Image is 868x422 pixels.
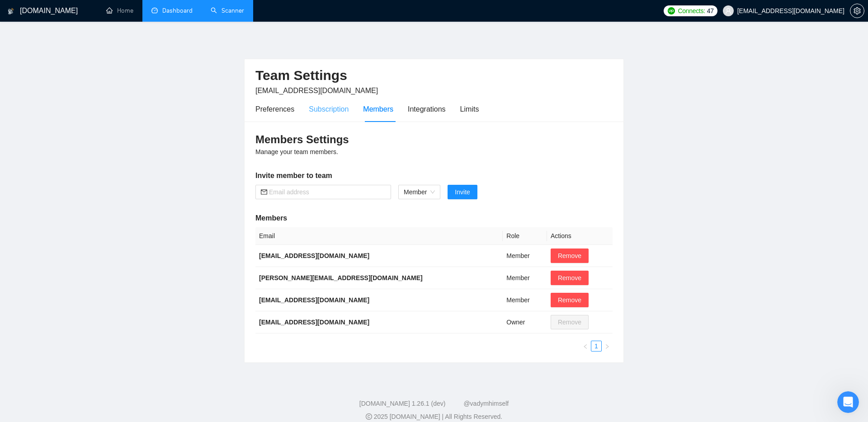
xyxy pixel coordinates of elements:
th: Actions [547,227,613,245]
td: Member [503,267,547,289]
span: copyright [366,413,372,420]
button: left [580,341,591,352]
div: Members [363,103,393,115]
button: setting [850,4,864,18]
span: Remove [558,295,581,305]
img: upwork-logo.png [668,7,675,14]
li: 1 [591,341,602,352]
span: user [725,8,731,14]
b: [EMAIL_ADDRESS][DOMAIN_NAME] [259,319,369,326]
h2: Team Settings [255,66,613,85]
button: Invite [448,185,477,199]
div: Preferences [255,103,294,115]
span: left [583,344,588,349]
a: 1 [591,341,601,351]
button: Remove [551,249,589,263]
span: Remove [558,273,581,283]
a: [DOMAIN_NAME] 1.26.1 (dev) [359,400,446,407]
li: Next Page [602,341,613,352]
span: [EMAIL_ADDRESS][DOMAIN_NAME] [255,87,378,94]
a: searchScanner [211,7,244,14]
td: Owner [503,311,547,333]
span: mail [261,189,267,195]
td: Member [503,245,547,267]
b: [PERSON_NAME][EMAIL_ADDRESS][DOMAIN_NAME] [259,274,423,281]
h5: Invite member to team [255,170,613,181]
span: Connects: [678,6,705,16]
b: [EMAIL_ADDRESS][DOMAIN_NAME] [259,252,369,259]
span: setting [850,7,864,14]
h3: Members Settings [255,132,613,147]
button: Remove [551,293,589,307]
span: Invite [455,187,470,197]
span: Member [404,185,435,199]
th: Role [503,227,547,245]
div: Limits [460,103,479,115]
a: homeHome [106,7,133,14]
img: logo [8,4,14,19]
div: Subscription [309,103,349,115]
th: Email [255,227,503,245]
td: Member [503,289,547,311]
li: Previous Page [580,341,591,352]
span: Remove [558,251,581,261]
div: Integrations [408,103,446,115]
span: 47 [707,6,714,16]
a: dashboardDashboard [151,7,193,14]
span: right [604,344,610,349]
h5: Members [255,213,613,224]
b: [EMAIL_ADDRESS][DOMAIN_NAME] [259,296,369,304]
span: Manage your team members. [255,148,338,155]
a: @vadymhimself [463,400,509,407]
div: 2025 [DOMAIN_NAME] | All Rights Reserved. [7,412,861,422]
input: Email address [269,187,386,197]
button: right [602,341,613,352]
button: Remove [551,271,589,285]
iframe: Intercom live chat [837,391,859,413]
a: setting [850,7,864,14]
